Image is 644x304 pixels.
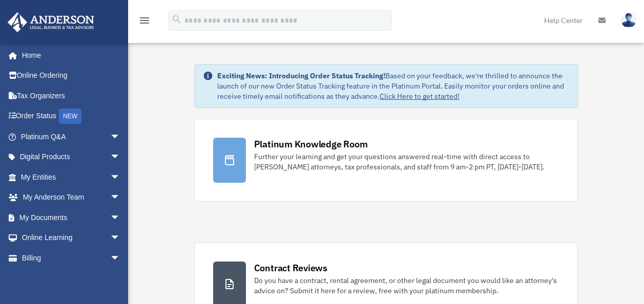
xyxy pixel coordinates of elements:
[7,268,136,289] a: Events Calendar
[254,262,327,274] div: Contract Reviews
[254,151,559,172] div: Further your learning and get your questions answered real-time with direct access to [PERSON_NAM...
[59,108,81,124] div: NEW
[7,167,136,187] a: My Entitiesarrow_drop_down
[254,275,559,296] div: Do you have a contract, rental agreement, or other legal document you would like an attorney's ad...
[7,207,136,228] a: My Documentsarrow_drop_down
[5,12,97,32] img: Anderson Advisors Platinum Portal
[621,13,636,28] img: User Pic
[110,187,131,208] span: arrow_drop_down
[7,106,136,127] a: Order StatusNEW
[7,85,136,106] a: Tax Organizers
[217,71,570,101] div: Based on your feedback, we're thrilled to announce the launch of our new Order Status Tracking fe...
[7,126,136,147] a: Platinum Q&Aarrow_drop_down
[110,167,131,188] span: arrow_drop_down
[110,207,131,228] span: arrow_drop_down
[7,228,136,248] a: Online Learningarrow_drop_down
[171,14,182,25] i: search
[110,147,131,168] span: arrow_drop_down
[7,66,136,86] a: Online Ordering
[194,119,578,202] a: Platinum Knowledge Room Further your learning and get your questions answered real-time with dire...
[380,92,460,101] a: Click Here to get started!
[7,187,136,208] a: My Anderson Teamarrow_drop_down
[110,228,131,249] span: arrow_drop_down
[217,71,385,80] strong: Exciting News: Introducing Order Status Tracking!
[138,18,151,27] a: menu
[138,14,151,27] i: menu
[254,138,368,150] div: Platinum Knowledge Room
[7,248,136,268] a: Billingarrow_drop_down
[7,45,131,66] a: Home
[110,126,131,147] span: arrow_drop_down
[110,248,131,269] span: arrow_drop_down
[7,147,136,167] a: Digital Productsarrow_drop_down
